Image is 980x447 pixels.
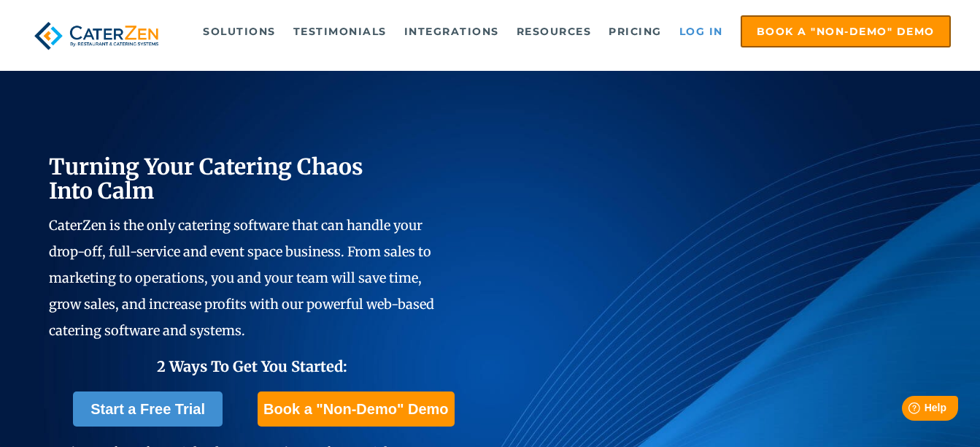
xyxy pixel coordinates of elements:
[49,153,363,205] span: Turning Your Catering Chaos Into Calm
[73,391,223,427] a: Start a Free Trial
[509,17,599,46] a: Resources
[258,391,454,427] a: Book a "Non-Demo" Demo
[601,17,669,46] a: Pricing
[397,17,506,46] a: Integrations
[157,357,347,375] span: 2 Ways To Get You Started:
[741,15,951,47] a: Book a "Non-Demo" Demo
[29,15,163,56] img: caterzen
[672,17,730,46] a: Log in
[196,17,283,46] a: Solutions
[850,390,964,431] iframe: Help widget launcher
[187,15,951,47] div: Navigation Menu
[49,217,434,339] span: CaterZen is the only catering software that can handle your drop-off, full-service and event spac...
[286,17,394,46] a: Testimonials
